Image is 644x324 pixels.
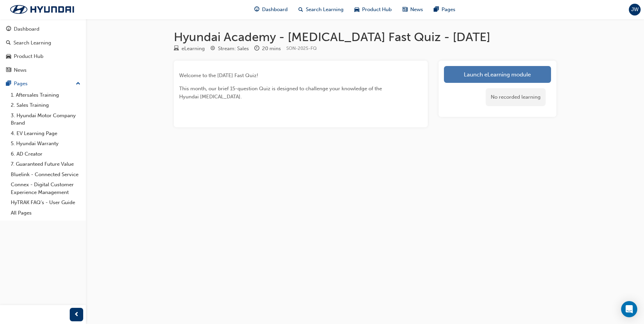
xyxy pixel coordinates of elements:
a: 1. Aftersales Training [8,90,83,100]
span: pages-icon [434,5,439,14]
a: 2. Sales Training [8,100,83,110]
span: pages-icon [6,81,11,87]
a: pages-iconPages [428,3,461,17]
button: Pages [3,77,83,90]
span: search-icon [298,5,303,14]
div: Stream: Sales [218,45,249,53]
a: News [3,64,83,76]
div: Pages [14,80,28,88]
span: search-icon [6,40,11,46]
a: 6. AD Creator [8,149,83,159]
a: Bluelink - Connected Service [8,169,83,180]
span: Pages [442,6,455,13]
div: Product Hub [14,53,43,60]
span: Search Learning [306,6,344,13]
a: 3. Hyundai Motor Company Brand [8,110,83,128]
span: prev-icon [74,311,79,319]
a: news-iconNews [397,3,428,17]
span: target-icon [210,46,215,52]
a: All Pages [8,208,83,218]
a: HyTRAK FAQ's - User Guide [8,197,83,208]
span: guage-icon [6,26,11,32]
div: Type [174,44,205,53]
span: Learning resource code [286,45,317,51]
span: clock-icon [254,46,259,52]
div: No recorded learning [486,88,546,106]
a: search-iconSearch Learning [293,3,349,17]
span: car-icon [6,54,11,60]
a: Dashboard [3,23,83,35]
span: Dashboard [262,6,288,13]
span: news-icon [6,67,11,73]
a: Product Hub [3,50,83,63]
div: Stream [210,44,249,53]
span: news-icon [402,5,408,14]
span: Product Hub [362,6,392,13]
span: This month, our brief 15-question Quiz is designed to challenge your knowledge of the Hyundai [ME... [179,86,383,100]
span: News [410,6,423,13]
a: guage-iconDashboard [249,3,293,17]
img: Trak [3,2,81,17]
div: Duration [254,44,281,53]
a: Connex - Digital Customer Experience Management [8,180,83,197]
div: eLearning [182,45,205,53]
button: DashboardSearch LearningProduct HubNews [3,22,83,77]
span: up-icon [76,79,80,88]
a: Launch eLearning module [444,66,551,83]
div: News [14,66,27,74]
span: Welcome to the [DATE] Fast Quiz! [179,72,258,78]
div: Open Intercom Messenger [621,301,637,317]
div: 20 mins [262,45,281,53]
div: Search Learning [13,39,51,47]
a: 5. Hyundai Warranty [8,138,83,149]
a: car-iconProduct Hub [349,3,397,17]
a: Search Learning [3,37,83,49]
div: Dashboard [14,25,39,33]
a: 7. Guaranteed Future Value [8,159,83,169]
a: 4. EV Learning Page [8,128,83,139]
span: learningResourceType_ELEARNING-icon [174,46,179,52]
span: car-icon [354,5,359,14]
span: JW [631,6,639,13]
h1: Hyundai Academy - [MEDICAL_DATA] Fast Quiz - [DATE] [174,30,556,44]
span: guage-icon [254,5,259,14]
button: JW [629,4,641,15]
